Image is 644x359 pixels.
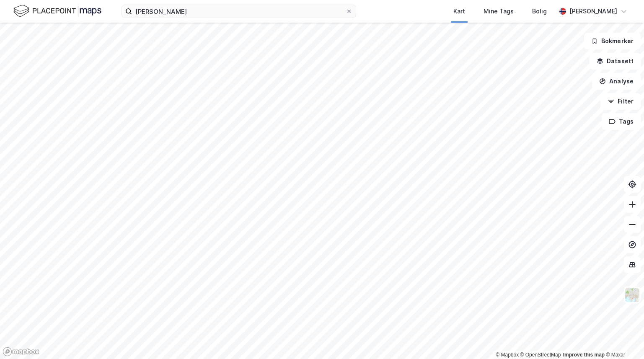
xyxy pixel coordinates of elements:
div: [PERSON_NAME] [569,6,617,16]
button: Filter [600,93,641,110]
button: Datasett [590,53,641,70]
a: Mapbox homepage [3,347,39,356]
button: Tags [602,113,641,130]
img: logo.f888ab2527a4732fd821a326f86c7f29.svg [13,4,101,18]
button: Bokmerker [584,33,641,49]
div: Bolig [532,6,547,16]
input: Søk på adresse, matrikkel, gårdeiere, leietakere eller personer [132,5,346,18]
a: Mapbox [496,352,519,358]
button: Analyse [592,73,641,90]
a: Improve this map [563,352,605,358]
img: Z [624,287,640,303]
div: Mine Tags [484,6,514,16]
a: OpenStreetMap [520,352,561,358]
iframe: Chat Widget [602,319,644,359]
div: Kart [453,6,465,16]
